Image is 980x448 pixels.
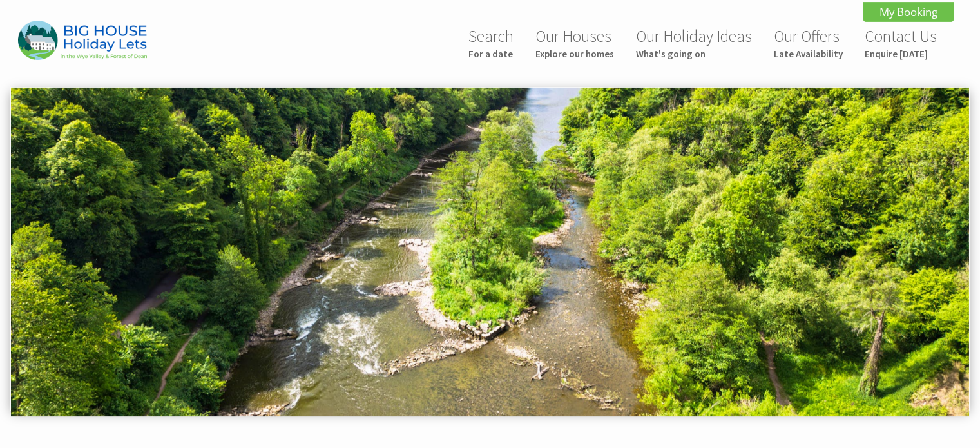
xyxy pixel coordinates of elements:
[865,48,937,60] small: Enquire [DATE]
[535,48,614,60] small: Explore our homes
[774,48,843,60] small: Late Availability
[18,21,147,60] img: Big House Holiday Lets
[865,26,937,60] a: Contact UsEnquire [DATE]
[535,26,614,60] a: Our HousesExplore our homes
[636,26,752,60] a: Our Holiday IdeasWhat's going on
[636,48,752,60] small: What's going on
[863,2,954,22] a: My Booking
[468,26,514,60] a: SearchFor a date
[774,26,843,60] a: Our OffersLate Availability
[468,48,514,60] small: For a date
